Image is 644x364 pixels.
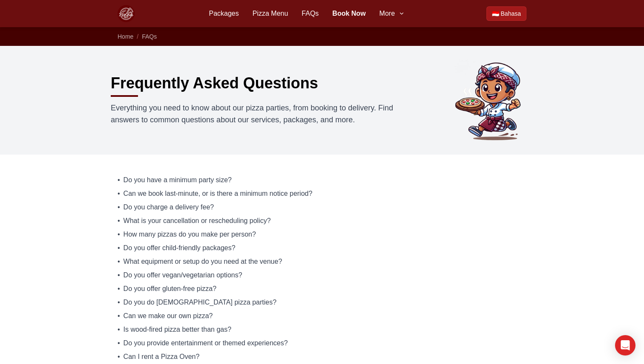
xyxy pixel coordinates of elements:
span: Do you provide entertainment or themed experiences? [124,338,288,348]
a: • Is wood-fired pizza better than gas? [118,324,526,335]
span: • [118,297,120,308]
li: / [137,32,138,41]
span: • [118,270,120,280]
a: • What equipment or setup do you need at the venue? [118,257,526,267]
span: Bahasa [501,9,521,18]
span: What equipment or setup do you need at the venue? [124,257,282,267]
span: Do you charge a delivery fee? [124,202,214,212]
a: FAQs [302,8,319,19]
span: Do you offer vegan/vegetarian options? [124,270,242,280]
span: Do you do [DEMOGRAPHIC_DATA] pizza parties? [124,297,277,308]
span: Can I rent a Pizza Oven? [124,352,200,362]
img: Common questions about Bali Pizza Party [451,59,533,141]
a: • Do you charge a delivery fee? [118,202,526,212]
span: More [379,8,395,19]
a: • What is your cancellation or rescheduling policy? [118,216,526,226]
span: What is your cancellation or rescheduling policy? [124,216,271,226]
a: • Do you provide entertainment or themed experiences? [118,338,526,348]
span: Can we make our own pizza? [124,311,213,321]
span: Do you offer gluten-free pizza? [124,284,217,294]
span: • [118,284,120,294]
a: • How many pizzas do you make per person? [118,229,526,240]
a: • Do you offer gluten-free pizza? [118,284,526,294]
img: Bali Pizza Party Logo [118,5,135,22]
a: FAQs [142,33,157,40]
span: • [118,202,120,212]
button: More [379,8,405,19]
a: • Do you offer child-friendly packages? [118,243,526,253]
a: Book Now [332,8,365,19]
a: • Can I rent a Pizza Oven? [118,352,526,362]
span: • [118,243,120,253]
a: Home [118,33,133,40]
a: • Do you have a minimum party size? [118,175,526,185]
span: • [118,352,120,362]
h1: Frequently Asked Questions [111,75,318,92]
a: Beralih ke Bahasa Indonesia [486,6,526,21]
span: Can we book last-minute, or is there a minimum notice period? [124,189,313,199]
a: • Can we book last-minute, or is there a minimum notice period? [118,189,526,199]
span: Do you have a minimum party size? [124,175,232,185]
span: Is wood-fired pizza better than gas? [124,324,231,335]
span: • [118,311,120,321]
a: Packages [209,8,239,19]
span: • [118,175,120,185]
a: • Do you offer vegan/vegetarian options? [118,270,526,280]
span: • [118,229,120,240]
span: How many pizzas do you make per person? [124,229,256,240]
span: • [118,257,120,267]
span: • [118,338,120,348]
span: • [118,324,120,335]
p: Everything you need to know about our pizza parties, from booking to delivery. Find answers to co... [111,102,397,126]
span: • [118,216,120,226]
span: Do you offer child-friendly packages? [124,243,236,253]
a: Pizza Menu [253,8,288,19]
a: • Do you do [DEMOGRAPHIC_DATA] pizza parties? [118,297,526,308]
span: • [118,189,120,199]
div: Open Intercom Messenger [615,335,635,356]
a: • Can we make our own pizza? [118,311,526,321]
